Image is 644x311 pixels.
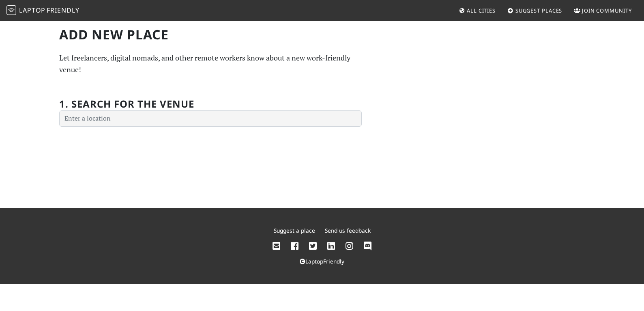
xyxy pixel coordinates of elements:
[515,7,562,14] span: Suggest Places
[455,3,499,18] a: All Cities
[59,27,362,42] h1: Add new Place
[582,7,632,14] span: Join Community
[59,52,362,76] p: Let freelancers, digital nomads, and other remote workers know about a new work-friendly venue!
[325,227,371,234] a: Send us feedback
[504,3,566,18] a: Suggest Places
[59,98,194,110] h2: 1. Search for the venue
[571,3,635,18] a: Join Community
[467,7,496,14] span: All Cities
[47,6,79,15] span: Friendly
[6,5,16,15] img: LaptopFriendly
[59,110,362,127] input: Enter a location
[19,6,45,15] span: Laptop
[300,257,344,265] a: LaptopFriendly
[6,4,79,18] a: LaptopFriendly LaptopFriendly
[274,227,315,234] a: Suggest a place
